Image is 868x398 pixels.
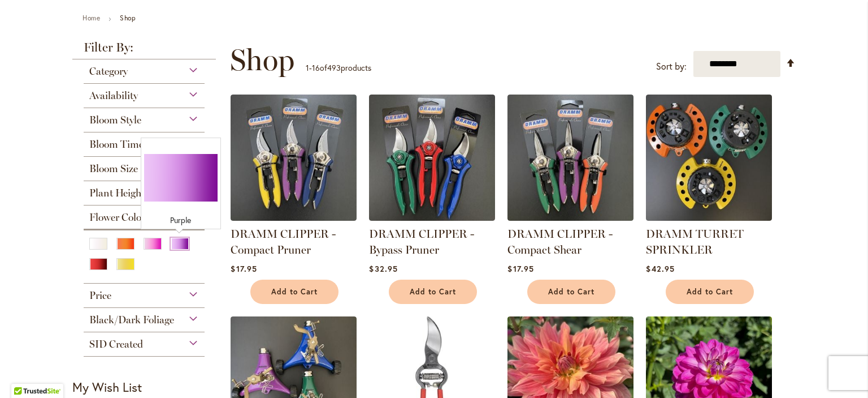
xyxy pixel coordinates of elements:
[89,289,111,302] span: Price
[89,162,138,175] span: Bloom Size
[410,287,456,297] span: Add to Cart
[507,227,613,256] a: DRAMM CLIPPER - Compact Shear
[666,280,754,304] button: Add to Cart
[656,56,687,77] label: Sort by:
[312,62,320,73] span: 16
[89,89,138,102] span: Availability
[89,187,145,199] span: Plant Height
[548,287,594,297] span: Add to Cart
[83,14,100,22] a: Home
[231,263,257,274] span: $17.95
[231,95,357,221] img: DRAMM CLIPPER - Compact Pruner
[89,114,141,126] span: Bloom Style
[89,338,143,350] span: SID Created
[646,263,674,274] span: $42.95
[89,314,174,326] span: Black/Dark Foliage
[646,95,772,221] img: DRAMM TURRET SPRINKLER
[369,212,495,223] a: DRAMM CLIPPER - Bypass Pruner
[89,211,145,224] span: Flower Color
[89,65,128,78] span: Category
[8,358,40,390] iframe: Launch Accessibility Center
[507,212,633,223] a: DRAMM CLIPPER - Compact Shear
[507,95,633,221] img: DRAMM CLIPPER - Compact Shear
[507,263,533,274] span: $17.95
[369,95,495,221] img: DRAMM CLIPPER - Bypass Pruner
[646,227,744,256] a: DRAMM TURRET SPRINKLER
[369,263,397,274] span: $32.95
[72,41,216,59] strong: Filter By:
[144,215,218,226] div: Purple
[231,212,357,223] a: DRAMM CLIPPER - Compact Pruner
[687,287,733,297] span: Add to Cart
[250,280,338,304] button: Add to Cart
[231,227,336,256] a: DRAMM CLIPPER - Compact Pruner
[271,287,318,297] span: Add to Cart
[527,280,615,304] button: Add to Cart
[306,59,371,77] p: - of products
[72,379,142,395] strong: My Wish List
[306,62,309,73] span: 1
[120,14,136,22] strong: Shop
[230,43,294,77] span: Shop
[646,212,772,223] a: DRAMM TURRET SPRINKLER
[327,62,341,73] span: 493
[369,227,474,256] a: DRAMM CLIPPER - Bypass Pruner
[89,138,144,151] span: Bloom Time
[389,280,477,304] button: Add to Cart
